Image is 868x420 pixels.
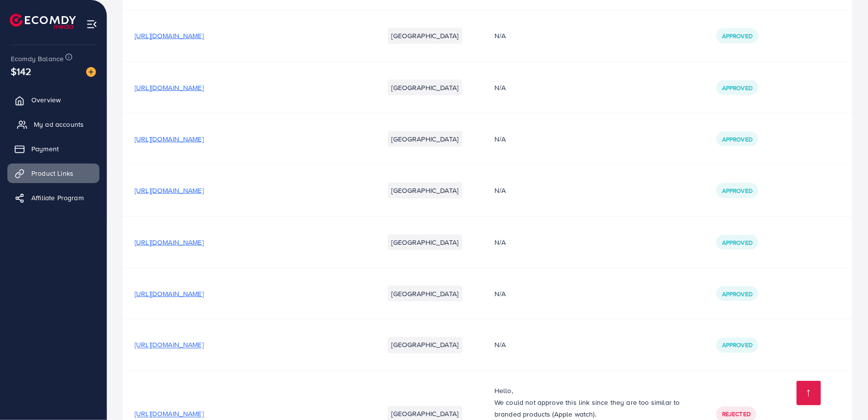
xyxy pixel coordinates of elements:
[7,163,99,183] a: Product Links
[494,134,506,144] span: N/A
[494,186,506,195] span: N/A
[10,14,76,29] img: logo
[722,341,752,350] span: Approved
[86,19,97,30] img: menu
[826,376,861,413] iframe: Chat
[31,144,59,154] span: Payment
[388,337,463,353] li: [GEOGRAPHIC_DATA]
[722,32,752,40] span: Approved
[388,80,463,95] li: [GEOGRAPHIC_DATA]
[135,340,204,350] span: [URL][DOMAIN_NAME]
[722,84,752,92] span: Approved
[135,134,204,144] span: [URL][DOMAIN_NAME]
[135,289,204,299] span: [URL][DOMAIN_NAME]
[31,193,84,203] span: Affiliate Program
[388,28,463,44] li: [GEOGRAPHIC_DATA]
[11,54,64,64] span: Ecomdy Balance
[11,64,32,78] span: $142
[722,238,752,247] span: Approved
[494,31,506,41] span: N/A
[7,115,99,134] a: My ad accounts
[34,119,84,129] span: My ad accounts
[722,187,752,195] span: Approved
[135,409,204,419] span: [URL][DOMAIN_NAME]
[722,410,751,419] span: Rejected
[722,290,752,298] span: Approved
[388,234,463,250] li: [GEOGRAPHIC_DATA]
[388,131,463,147] li: [GEOGRAPHIC_DATA]
[31,95,61,105] span: Overview
[7,139,99,159] a: Payment
[7,188,99,208] a: Affiliate Program
[135,31,204,41] span: [URL][DOMAIN_NAME]
[494,289,506,299] span: N/A
[494,237,506,247] span: N/A
[135,237,204,247] span: [URL][DOMAIN_NAME]
[31,168,73,178] span: Product Links
[494,83,506,93] span: N/A
[388,286,463,302] li: [GEOGRAPHIC_DATA]
[494,385,693,397] p: Hello,
[135,186,204,195] span: [URL][DOMAIN_NAME]
[494,340,506,350] span: N/A
[135,83,204,93] span: [URL][DOMAIN_NAME]
[7,90,99,110] a: Overview
[722,135,752,143] span: Approved
[388,183,463,198] li: [GEOGRAPHIC_DATA]
[86,67,96,77] img: image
